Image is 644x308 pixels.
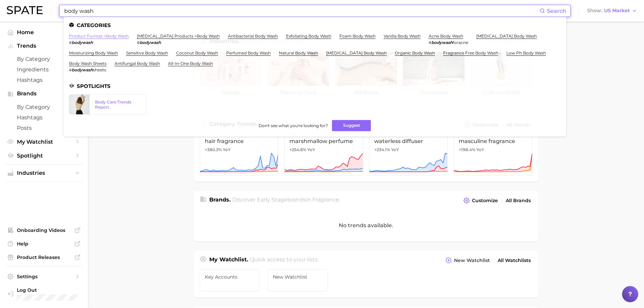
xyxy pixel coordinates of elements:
a: fragrance free body wash [443,50,498,55]
a: body wash sheets [69,61,106,66]
div: No trends available. [194,209,539,241]
span: My Watchlist [17,139,71,145]
span: Help [17,241,71,247]
a: low ph body wash [506,50,546,55]
span: Posts [17,125,71,131]
span: Discover Early Stage brands in . [232,196,340,203]
button: ShowUS Market [586,6,639,15]
a: Help [5,239,82,249]
a: Product Releases [5,252,82,262]
a: all-in-one body wash [168,61,213,66]
button: Suggest [332,120,371,131]
a: New Watchlist [268,269,328,291]
button: New Watchlist [444,256,491,265]
span: YoY [223,147,231,152]
span: YoY [391,147,399,152]
a: Hashtags [5,112,82,123]
a: All Watchlists [496,256,532,265]
span: Product Releases [17,254,71,260]
span: YoY [307,147,315,152]
span: Home [17,29,71,35]
a: Hashtags [5,75,82,85]
a: Posts [5,123,82,133]
span: Ingredients [17,66,71,73]
a: Log out. Currently logged in with e-mail laura.epstein@givaudan.com. [5,285,82,303]
span: Customize [472,198,498,204]
span: Brands . [209,196,231,203]
span: New Watchlist [454,258,490,263]
span: All Watchlists [498,258,531,263]
span: All Brands [506,198,531,204]
span: Search [547,8,566,14]
span: YoY [476,147,484,152]
span: Settings [17,274,71,280]
a: moisturizing body wash [69,50,118,55]
span: US Market [604,9,630,13]
a: coconut body wash [176,50,218,55]
a: perfumed body wash [226,50,271,55]
em: bodywash [72,40,93,45]
a: [MEDICAL_DATA] products >body wash [137,33,220,39]
span: hair fragrance [205,138,273,144]
li: Spotlights [69,83,561,89]
button: Trends [5,41,82,51]
a: hair fragrance+380.3% YoY [200,134,279,175]
span: Show [587,9,602,13]
span: Log Out [17,287,86,293]
span: # [69,67,72,72]
span: # [69,40,72,45]
span: Onboarding Videos [17,227,71,233]
a: marshmallow perfume+254.8% YoY [284,134,363,175]
span: waterless diffuser [374,138,443,144]
a: Key Accounts [200,269,260,291]
a: Ingredients [5,64,82,75]
a: [MEDICAL_DATA] body wash [476,33,537,39]
span: masculine fragrance [459,138,527,144]
span: foracne [453,40,468,45]
span: Spotlight [17,152,71,159]
span: # [137,40,140,45]
a: Onboarding Videos [5,225,82,235]
span: Trends [17,43,71,49]
button: Industries [5,168,82,178]
span: +234.1% [374,147,390,152]
span: Hashtags [17,77,71,83]
a: Home [5,27,82,38]
div: Body Care Trends Report [95,99,141,110]
button: Brands [5,89,82,99]
em: bodywash [431,40,453,45]
a: product format >body wash [69,33,129,39]
input: Search here for a brand, industry, or ingredient [64,5,540,17]
a: Spotlight [5,150,82,161]
a: [MEDICAL_DATA] body wash [326,50,387,55]
a: natural body wash [279,50,318,55]
span: Hashtags [17,114,71,121]
a: exfoliating body wash [286,33,331,39]
a: All Brands [504,196,532,205]
li: Categories [69,22,561,28]
span: Brands [17,91,71,97]
a: by Category [5,102,82,112]
a: masculine fragrance+198.4% YoY [454,134,532,175]
span: # [429,40,431,45]
em: bodywash [72,67,93,72]
img: SPATE [7,6,43,14]
span: by Category [17,56,71,62]
button: Customize [462,196,499,205]
a: by Category [5,54,82,64]
a: antibacterial body wash [228,33,278,39]
span: New Watchlist [273,274,323,280]
span: by Category [17,104,71,110]
a: sensitive body wash [126,50,168,55]
em: bodywash [140,40,161,45]
a: waterless diffuser+234.1% YoY [369,134,448,175]
a: antifungal body wash [115,61,160,66]
span: +380.3% [205,147,222,152]
a: foam body wash [339,33,376,39]
a: acne body wash [429,33,463,39]
h1: My Watchlist. [209,256,248,265]
span: Key Accounts [205,274,255,280]
span: Industries [17,170,71,176]
a: My Watchlist [5,137,82,147]
a: organic body wash [395,50,435,55]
